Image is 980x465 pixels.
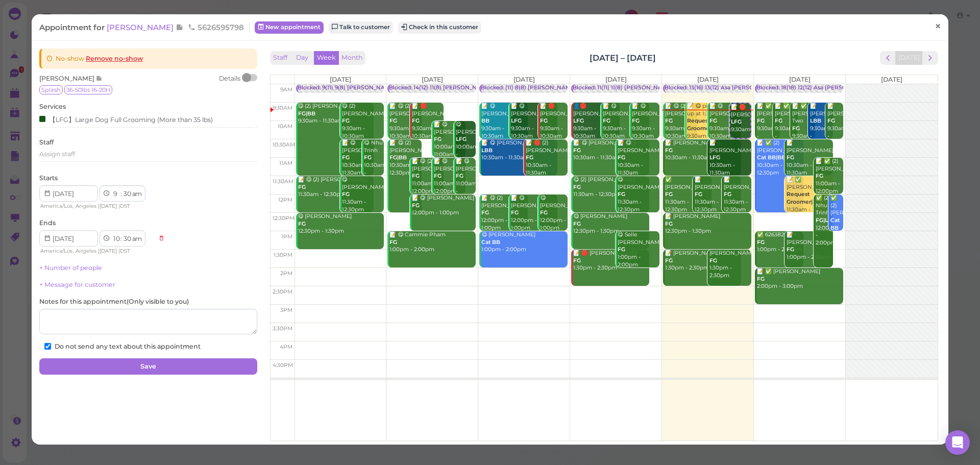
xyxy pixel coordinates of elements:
[434,136,442,142] b: FG
[120,248,130,254] span: DST
[39,174,58,183] label: Starts
[709,103,741,140] div: 📝 😋 [PERSON_NAME] 9:30am - 10:30am
[665,103,697,140] div: 📝 😋 (2) [PERSON_NAME] 9:30am - 10:30am
[481,103,528,140] div: 📝 😋 [PERSON_NAME] 9:30am - 10:30am
[709,139,751,177] div: 📝 [PERSON_NAME] 10:30am - 11:30am
[298,84,436,92] div: Blocked: 9(11) 9(8) [PERSON_NAME] • Appointment
[39,85,63,94] span: Splash
[39,218,56,228] label: Ends
[787,191,820,205] b: Request Groomer|FG
[787,154,794,161] b: FG
[787,246,794,253] b: FG
[590,52,656,64] h2: [DATE] – [DATE]
[176,22,185,32] span: Note
[389,103,421,140] div: 📝 😋 (2) [PERSON_NAME] 9:30am - 10:30am
[830,217,840,231] b: Cat BB
[810,117,821,124] b: LBB
[922,51,938,65] button: next
[786,231,833,261] div: 📝 [PERSON_NAME] 1:00pm - 2:00pm
[617,176,659,213] div: 😋 [PERSON_NAME] 11:30am - 12:30pm
[617,231,659,268] div: 😋 Selle [PERSON_NAME] 1:00pm - 2:00pm
[665,221,673,227] b: FG
[481,209,489,216] b: FG
[756,268,843,290] div: 📝 ✅ [PERSON_NAME] 2:00pm - 3:00pm
[573,147,581,154] b: FG
[100,248,117,254] span: [DATE]
[540,103,568,140] div: 📝 🛑 [PERSON_NAME] 9:30am - 10:30am
[433,121,465,158] div: 📝 😋 [PERSON_NAME] 10:00am - 11:00am
[928,15,947,39] a: ×
[757,154,786,161] b: Cat BB|BB
[298,176,374,199] div: 📝 😋 (2) [PERSON_NAME] 11:30am - 12:30pm
[456,136,467,142] b: LFG
[342,117,350,124] b: FG
[602,103,649,140] div: 📝 😋 [PERSON_NAME] 9:30am - 10:30am
[40,248,96,254] span: America/Los_Angeles
[573,84,714,92] div: Blocked: 11(11) 11(8) [PERSON_NAME] • Appointment
[830,194,843,255] div: ✅ (2) [PERSON_NAME] 12:00pm - 1:00pm
[573,250,649,272] div: 📝 🛑 [PERSON_NAME] 1:30pm - 2:30pm
[389,84,532,92] div: Blocked: 14(12) 11(8) [PERSON_NAME] • Appointment
[774,103,798,148] div: 📝 ✅ [PERSON_NAME] 9:30am - 10:30am
[219,74,240,83] div: Details
[694,176,741,213] div: 📝 [PERSON_NAME] 11:30am - 12:30pm
[573,213,649,235] div: 😋 [PERSON_NAME] 12:30pm - 1:30pm
[540,117,548,124] b: FG
[687,117,721,132] b: Request Groomer|FG
[389,239,397,246] b: FG
[510,194,557,232] div: 📝 😋 [PERSON_NAME] 12:00pm - 1:00pm
[389,139,421,177] div: 📝 😋 (2) [PERSON_NAME] 10:30am - 12:30pm
[96,75,103,82] span: Note
[665,250,741,272] div: 📝 [PERSON_NAME] 1:30pm - 2:30pm
[756,103,780,148] div: 📝 ✅ [PERSON_NAME] 9:30am - 10:30am
[107,22,176,32] span: [PERSON_NAME]
[618,246,625,253] b: FG
[513,76,535,83] span: [DATE]
[723,176,751,213] div: 📝 [PERSON_NAME] 11:30am - 12:30pm
[280,86,292,93] span: 9am
[481,139,557,162] div: 📝 😋 [PERSON_NAME] 10:30am - 11:30am
[273,141,295,148] span: 10:30am
[827,103,843,148] div: 📝 [PERSON_NAME] 9:30am - 10:30am
[389,117,397,124] b: FG
[481,239,500,246] b: Cat BB
[39,358,257,375] button: Save
[39,297,189,306] label: Notes for this appointment ( Only visible to you )
[412,173,420,179] b: FG
[298,184,306,190] b: FG
[433,158,465,195] div: 📝 😋 [PERSON_NAME] 11:00am - 12:00pm
[709,257,717,264] b: FG
[39,138,54,147] label: Staff
[280,270,292,277] span: 2pm
[632,117,640,124] b: FG
[342,154,350,161] b: FG
[573,176,649,199] div: 😋 (2) [PERSON_NAME] 11:30am - 12:30pm
[757,239,765,246] b: FG
[456,173,463,179] b: FG
[631,103,659,140] div: 📝 😋 [PERSON_NAME] 9:30am - 10:30am
[330,76,351,83] span: [DATE]
[573,257,581,264] b: FG
[810,103,833,148] div: 📝 [PERSON_NAME] 9:30am - 10:30am
[665,191,673,198] b: FG
[618,154,625,161] b: FG
[389,154,407,161] b: FG|BB
[398,21,481,34] button: Check in this customer
[44,343,51,350] input: Do not send any text about this appointment
[786,139,833,177] div: 📝 [PERSON_NAME] 10:30am - 11:30am
[573,139,649,162] div: 📝 😋 [PERSON_NAME] 10:30am - 11:30am
[39,114,213,125] div: 【LFG】Large Dog Full Grooming (More than 35 lbs)
[709,117,717,124] b: FG
[298,213,384,235] div: 😋 [PERSON_NAME] 12:30pm - 1:30pm
[455,121,476,166] div: 😋 [PERSON_NAME] 10:00am - 11:00am
[342,191,350,198] b: FG
[389,231,475,254] div: 📝 😋 Cammie Pham 1:00pm - 2:00pm
[363,139,384,184] div: 😋 Nhu Trinh 10:30am - 11:30am
[881,76,902,83] span: [DATE]
[709,154,720,161] b: LFG
[279,160,292,166] span: 11am
[270,51,290,65] button: Staff
[298,103,374,125] div: 😋 (2) [PERSON_NAME] 9:30am - 11:30am
[665,257,673,264] b: FG
[573,117,584,124] b: LFG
